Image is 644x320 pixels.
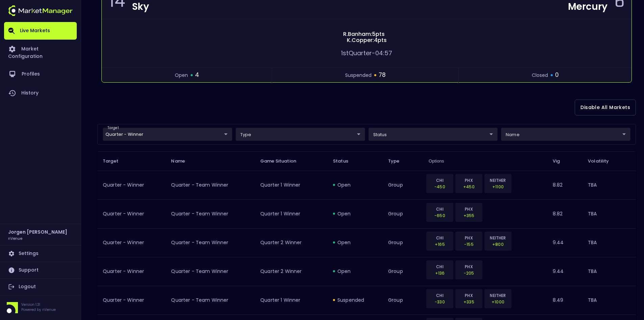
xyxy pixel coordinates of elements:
a: History [4,84,77,103]
span: open [175,72,188,79]
td: 8.82 [547,199,582,228]
h2: Jorgen [PERSON_NAME] [8,228,67,236]
span: closed [532,72,548,79]
h3: nVenue [8,236,22,241]
p: CHI [431,292,449,299]
td: 8.49 [547,286,582,315]
p: +165 [431,241,449,248]
p: -450 [431,184,449,190]
p: Version 1.31 [21,302,56,307]
div: target [368,128,498,141]
th: Options [423,151,547,171]
td: Quarter - Team Winner [166,286,255,315]
p: NEITHER [489,292,507,299]
span: suspended [345,72,372,79]
a: Settings [4,246,77,262]
span: Volatility [588,158,618,164]
label: target [108,126,119,130]
span: Game Situation [260,158,305,164]
div: Version 1.31Powered by nVenue [4,302,77,313]
td: TBA [582,228,636,257]
div: open [333,239,377,246]
td: Quarter - Winner [97,171,166,199]
td: Quarter - Team Winner [166,199,255,228]
td: Quarter - Team Winner [166,257,255,286]
div: target [501,128,630,141]
div: open [333,182,377,188]
p: PHX [460,292,478,299]
span: 4 [195,71,199,80]
td: 8.82 [547,171,582,199]
span: Status [333,158,357,164]
td: group [383,199,423,228]
button: Disable All Markets [575,100,636,115]
p: +335 [460,299,478,305]
p: NEITHER [489,235,507,241]
img: logo [8,5,73,16]
p: CHI [431,235,449,241]
td: group [383,171,423,199]
p: +355 [460,212,478,219]
span: 78 [379,71,386,80]
p: +1000 [489,299,507,305]
a: Market Configuration [4,40,77,65]
span: 04:57 [375,49,392,57]
td: 9.44 [547,257,582,286]
p: CHI [431,177,449,184]
span: - [372,49,375,57]
p: Powered by nVenue [21,307,56,312]
p: NEITHER [489,177,507,184]
span: Target [103,158,127,164]
td: TBA [582,171,636,199]
td: Quarter 1 Winner [255,171,328,199]
span: Name [171,158,194,164]
a: Logout [4,279,77,295]
td: 9.44 [547,228,582,257]
td: group [383,228,423,257]
p: PHX [460,235,478,241]
span: K . Copper : 4 pts [345,37,389,43]
td: Quarter 1 Winner [255,199,328,228]
p: -155 [460,241,478,248]
span: 1st Quarter [341,49,372,57]
td: TBA [582,257,636,286]
td: Quarter - Winner [97,286,166,315]
p: -330 [431,299,449,305]
td: Quarter 2 Winner [255,257,328,286]
p: PHX [460,263,478,270]
p: -205 [460,270,478,276]
p: +136 [431,270,449,276]
div: target [103,128,232,141]
td: group [383,257,423,286]
p: +450 [460,184,478,190]
p: -650 [431,212,449,219]
td: group [383,286,423,315]
a: Profiles [4,65,77,84]
td: Quarter - Winner [97,228,166,257]
p: +800 [489,241,507,248]
td: TBA [582,286,636,315]
td: Quarter - Team Winner [166,171,255,199]
span: 0 [555,71,559,80]
div: target [236,128,365,141]
p: CHI [431,206,449,212]
div: open [333,268,377,275]
span: Vig [553,158,569,164]
p: PHX [460,177,478,184]
p: +1100 [489,184,507,190]
div: Sky [132,2,149,12]
div: Mercury [568,2,607,12]
a: Live Markets [4,22,77,40]
td: Quarter - Winner [97,199,166,228]
td: Quarter - Team Winner [166,228,255,257]
td: Quarter 2 Winner [255,228,328,257]
div: suspended [333,297,377,303]
td: Quarter - Winner [97,257,166,286]
a: Support [4,262,77,278]
span: R . Banham : 5 pts [341,31,387,37]
div: open [333,210,377,217]
p: PHX [460,206,478,212]
td: TBA [582,199,636,228]
span: Type [388,158,408,164]
p: CHI [431,263,449,270]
